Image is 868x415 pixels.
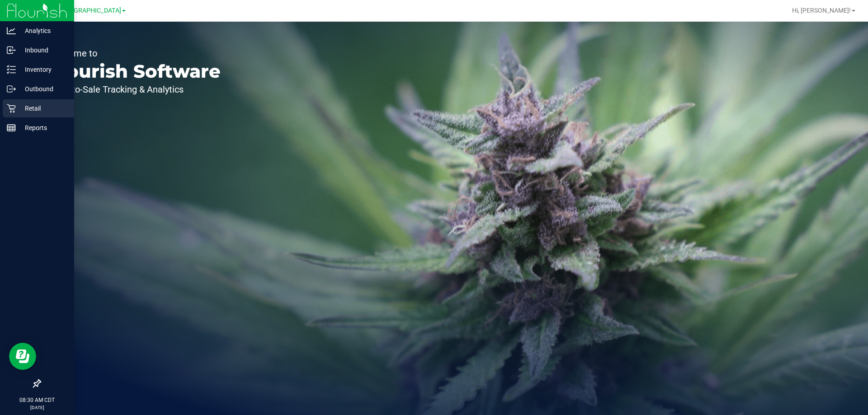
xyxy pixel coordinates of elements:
[16,103,70,114] p: Retail
[16,25,70,36] p: Analytics
[7,46,16,55] inline-svg: Inbound
[49,62,221,80] p: Flourish Software
[4,404,70,411] p: [DATE]
[59,7,121,14] span: [GEOGRAPHIC_DATA]
[16,64,70,75] p: Inventory
[792,7,851,14] span: Hi, [PERSON_NAME]!
[7,104,16,113] inline-svg: Retail
[7,26,16,35] inline-svg: Analytics
[16,84,70,94] p: Outbound
[4,396,70,404] p: 08:30 AM CDT
[49,49,221,58] p: Welcome to
[16,122,70,133] p: Reports
[7,84,16,93] inline-svg: Outbound
[7,123,16,132] inline-svg: Reports
[16,45,70,56] p: Inbound
[9,343,36,370] iframe: Resource center
[49,85,221,94] p: Seed-to-Sale Tracking & Analytics
[7,65,16,74] inline-svg: Inventory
